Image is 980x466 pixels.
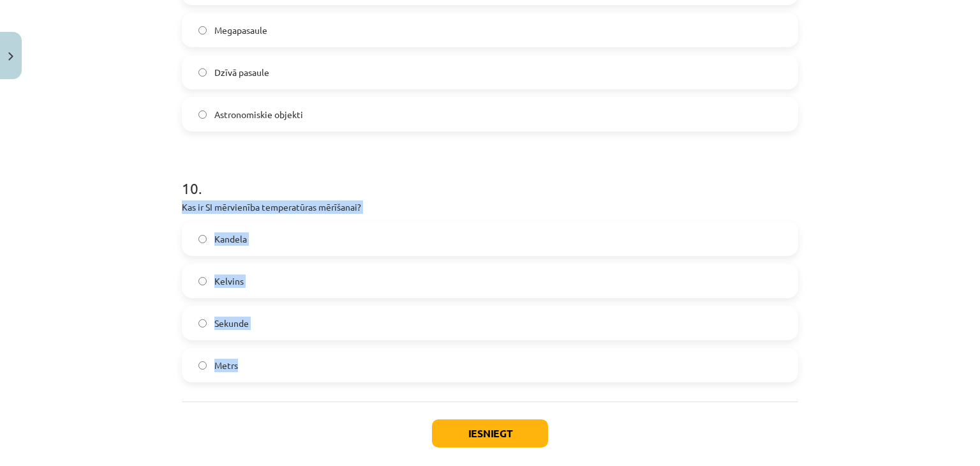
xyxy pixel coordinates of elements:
[214,317,249,330] span: Sekunde
[214,24,267,37] span: Megapasaule
[214,274,244,288] span: Kelvins
[8,52,13,61] img: icon-close-lesson-0947bae3869378f0d4975bcd49f059093ad1ed9edebbc8119c70593378902aed.svg
[182,200,798,214] p: Kas ir SI mērvienība temperatūras mērīšanai?
[198,235,207,243] input: Kandela
[214,232,247,246] span: Kandela
[198,110,207,119] input: Astronomiskie objekti
[198,361,207,370] input: Metrs
[182,157,798,197] h1: 10 .
[198,319,207,327] input: Sekunde
[214,359,238,372] span: Metrs
[214,108,303,121] span: Astronomiskie objekti
[432,419,548,447] button: Iesniegt
[214,66,269,79] span: Dzīvā pasaule
[198,26,207,34] input: Megapasaule
[198,68,207,77] input: Dzīvā pasaule
[198,277,207,285] input: Kelvins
